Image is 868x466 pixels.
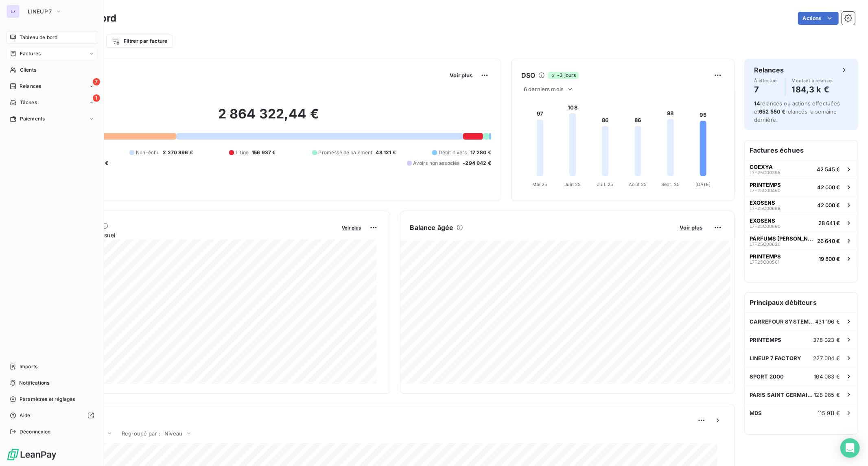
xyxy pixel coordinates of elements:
[754,100,840,123] span: relances ou actions effectuées et relancés la semaine dernière.
[20,34,57,41] span: Tableau de bord
[750,253,781,260] span: PRINTEMPS
[20,115,45,123] span: Paiements
[754,65,784,75] h6: Relances
[677,224,705,231] button: Voir plus
[521,70,535,80] h6: DSO
[817,202,840,208] span: 42 000 €
[813,337,840,343] span: 378 023 €
[750,217,775,224] span: EXOSENS
[413,160,460,167] span: Avoirs non associés
[7,448,57,461] img: Logo LeanPay
[745,232,858,249] button: PARFUMS [PERSON_NAME]L7F25C0062026 640 €
[750,164,773,170] span: COEXYA
[750,410,762,416] span: MDS
[745,140,858,160] h6: Factures échues
[93,78,100,85] span: 7
[533,182,548,187] tspan: Mai 25
[750,392,814,398] span: PARIS SAINT GERMAIN FOOTBALL
[7,409,97,422] a: Aide
[792,78,833,83] span: Montant à relancer
[750,318,816,325] span: CARREFOUR SYSTEMES D'INFORMATION
[470,149,491,156] span: 17 280 €
[695,182,711,187] tspan: [DATE]
[750,224,781,229] span: L7F25C00690
[46,106,491,130] h2: 2 864 322,44 €
[759,108,785,115] span: 652 550 €
[745,160,858,178] button: COEXYAL7F25C0039542 545 €
[20,66,36,74] span: Clients
[814,373,840,380] span: 164 083 €
[754,100,760,107] span: 14
[750,373,784,380] span: SPORT 2000
[28,8,52,15] span: LINEUP 7
[376,149,396,156] span: 48 121 €
[750,355,801,361] span: LINEUP 7 FACTORY
[750,170,781,175] span: L7F25C00395
[813,355,840,361] span: 227 004 €
[20,99,37,106] span: Tâches
[750,242,781,247] span: L7F25C00620
[754,78,778,83] span: À effectuer
[745,196,858,214] button: EXOSENSL7F25C0068942 000 €
[754,83,778,96] h4: 7
[106,35,173,48] button: Filtrer par facture
[816,318,840,325] span: 431 196 €
[447,72,475,79] button: Voir plus
[319,149,373,156] span: Promesse de paiement
[340,224,364,231] button: Voir plus
[750,182,781,188] span: PRINTEMPS
[20,412,31,419] span: Aide
[597,182,613,187] tspan: Juil. 25
[750,260,779,265] span: L7F25C00561
[450,72,472,79] span: Voir plus
[252,149,275,156] span: 156 937 €
[136,149,160,156] span: Non-échu
[46,231,337,239] span: Chiffre d'affaires mensuel
[122,430,160,437] span: Regroupé par :
[818,220,840,226] span: 28 641 €
[236,149,249,156] span: Litige
[439,149,467,156] span: Débit divers
[817,166,840,173] span: 42 545 €
[20,396,75,403] span: Paramètres et réglages
[798,12,839,25] button: Actions
[680,224,702,231] span: Voir plus
[750,206,781,211] span: L7F25C00689
[745,178,858,196] button: PRINTEMPSL7F25C0049042 000 €
[814,392,840,398] span: 128 985 €
[629,182,647,187] tspan: Août 25
[745,214,858,232] button: EXOSENSL7F25C0069028 641 €
[818,410,840,416] span: 115 911 €
[840,438,860,458] div: Open Intercom Messenger
[20,50,41,57] span: Factures
[7,5,20,18] div: L7
[750,337,781,343] span: PRINTEMPS
[524,86,564,92] span: 6 derniers mois
[342,225,361,231] span: Voir plus
[750,235,814,242] span: PARFUMS [PERSON_NAME]
[163,149,193,156] span: 2 270 896 €
[20,428,51,435] span: Déconnexion
[93,94,100,102] span: 1
[19,379,49,387] span: Notifications
[750,188,781,193] span: L7F25C00490
[750,199,775,206] span: EXOSENS
[817,184,840,190] span: 42 000 €
[564,182,581,187] tspan: Juin 25
[164,430,182,437] span: Niveau
[661,182,680,187] tspan: Sept. 25
[20,83,41,90] span: Relances
[792,83,833,96] h4: 184,3 k €
[548,72,578,79] span: -3 jours
[463,160,492,167] span: -294 042 €
[20,363,37,370] span: Imports
[819,256,840,262] span: 19 800 €
[745,293,858,312] h6: Principaux débiteurs
[817,238,840,244] span: 26 640 €
[745,249,858,267] button: PRINTEMPSL7F25C0056119 800 €
[410,223,454,232] h6: Balance âgée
